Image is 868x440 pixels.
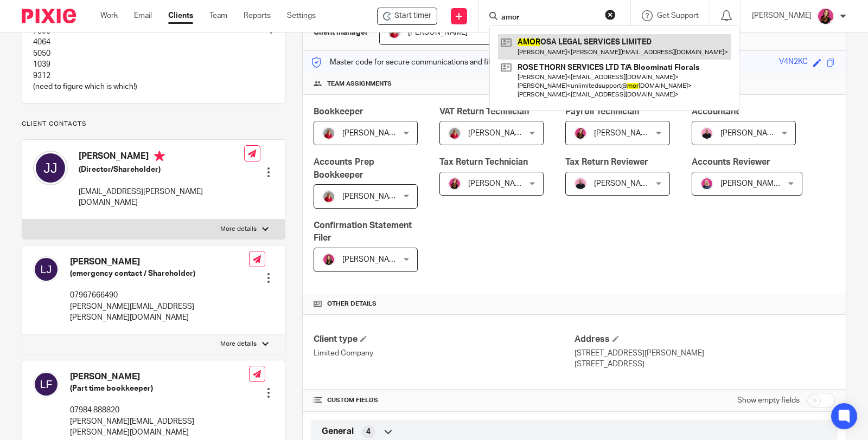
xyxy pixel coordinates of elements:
[575,334,835,345] h4: Address
[311,57,498,68] p: Master code for secure communications and files
[594,130,654,137] span: [PERSON_NAME]
[388,26,401,39] img: fd10cc094e9b0-100.png
[314,158,374,179] span: Accounts Prep Bookkeeper
[574,127,587,140] img: 21.png
[342,256,402,263] span: [PERSON_NAME]
[22,120,285,128] p: Client contacts
[692,158,770,166] span: Accounts Reviewer
[244,10,271,21] a: Reports
[700,177,713,190] img: Cheryl%20Sharp%20FCCA.png
[720,180,802,187] span: [PERSON_NAME] FCCA
[575,348,835,359] p: [STREET_ADDRESS][PERSON_NAME]
[408,29,468,36] span: [PERSON_NAME]
[70,371,249,383] h4: [PERSON_NAME]
[70,256,249,268] h4: [PERSON_NAME]
[366,426,371,437] span: 4
[439,107,529,116] span: VAT Return Technician
[594,180,654,187] span: [PERSON_NAME]
[439,158,528,166] span: Tax Return Technician
[314,348,574,359] p: Limited Company
[692,107,739,116] span: Accountant
[737,395,800,406] label: Show empty fields
[100,10,118,21] a: Work
[70,383,249,394] h5: (Part time bookkeeper)
[394,10,431,22] span: Start timer
[322,190,335,203] img: fd10cc094e9b0-100.png
[168,10,193,21] a: Clients
[657,12,699,20] span: Get Support
[70,405,249,416] p: 07984 888820
[22,9,76,23] img: Pixie
[79,151,244,164] h4: [PERSON_NAME]
[779,56,808,69] div: V4N2KC
[220,340,257,348] p: More details
[468,130,528,137] span: [PERSON_NAME]
[565,107,639,116] span: Payroll Technician
[468,180,528,187] span: [PERSON_NAME]
[33,371,59,397] img: svg%3E
[70,301,249,323] p: [PERSON_NAME][EMAIL_ADDRESS][PERSON_NAME][DOMAIN_NAME]
[209,10,227,21] a: Team
[33,256,59,282] img: svg%3E
[220,225,257,234] p: More details
[565,158,648,166] span: Tax Return Reviewer
[322,253,335,266] img: 17.png
[752,10,812,21] p: [PERSON_NAME]
[287,10,316,21] a: Settings
[575,359,835,370] p: [STREET_ADDRESS]
[322,426,354,437] span: General
[342,193,402,200] span: [PERSON_NAME]
[314,396,574,405] h4: CUSTOM FIELDS
[314,27,368,38] h3: Client manager
[70,416,249,438] p: [PERSON_NAME][EMAIL_ADDRESS][PERSON_NAME][DOMAIN_NAME]
[448,127,461,140] img: fd10cc094e9b0-100.png
[700,127,713,140] img: Bio%20-%20Kemi%20.png
[817,8,834,25] img: 21.png
[134,10,152,21] a: Email
[327,80,392,88] span: Team assignments
[33,151,68,185] img: svg%3E
[314,334,574,345] h4: Client type
[327,300,376,308] span: Other details
[70,290,249,301] p: 07967666490
[720,130,780,137] span: [PERSON_NAME]
[79,186,244,209] p: [EMAIL_ADDRESS][PERSON_NAME][DOMAIN_NAME]
[342,130,402,137] span: [PERSON_NAME]
[314,107,363,116] span: Bookkeeper
[605,9,616,20] button: Clear
[154,151,165,161] i: Primary
[70,268,249,279] h5: (emergency contact / Shareholder)
[500,13,598,23] input: Search
[574,177,587,190] img: Bio%20-%20Kemi%20.png
[322,127,335,140] img: fd10cc094e9b0-100.png
[448,177,461,190] img: 21.png
[79,164,244,175] h5: (Director/Shareholder)
[377,8,437,25] div: ALLEMBY HUNT ASSOCIATES LIMITED
[314,221,412,242] span: Confirmation Statement Filer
